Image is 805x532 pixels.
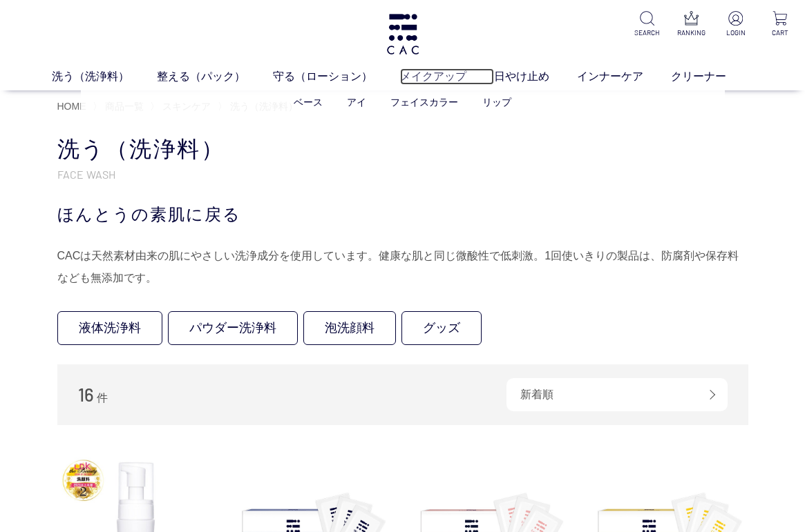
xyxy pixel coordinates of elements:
[157,68,273,85] a: 整える（パック）
[766,28,794,38] p: CART
[577,68,671,85] a: インナーケア
[57,167,748,181] p: FACE WASH
[52,68,157,85] a: 洗う（洗浄料）
[97,392,108,404] span: 件
[721,11,750,38] a: LOGIN
[390,97,458,108] a: フェイスカラー
[57,135,748,164] h1: 洗う（洗浄料）
[57,202,748,227] div: ほんとうの素肌に戻る
[400,68,494,85] a: メイクアップ
[347,97,366,108] a: アイ
[633,28,661,38] p: SEARCH
[78,384,94,405] span: 16
[677,28,705,38] p: RANKING
[273,68,400,85] a: 守る（ローション）
[57,311,162,345] a: 液体洗浄料
[671,68,754,85] a: クリーナー
[385,14,421,55] img: logo
[57,245,748,289] div: CACは天然素材由来の肌にやさしい洗浄成分を使用しています。健康な肌と同じ微酸性で低刺激。1回使いきりの製品は、防腐剤や保存料なども無添加です。
[168,311,298,345] a: パウダー洗浄料
[482,97,511,108] a: リップ
[57,101,86,112] a: HOME
[303,311,396,345] a: 泡洗顔料
[401,311,482,345] a: グッズ
[506,378,728,411] div: 新着順
[721,28,750,38] p: LOGIN
[633,11,661,38] a: SEARCH
[766,11,794,38] a: CART
[294,97,323,108] a: ベース
[677,11,705,38] a: RANKING
[494,68,577,85] a: 日やけ止め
